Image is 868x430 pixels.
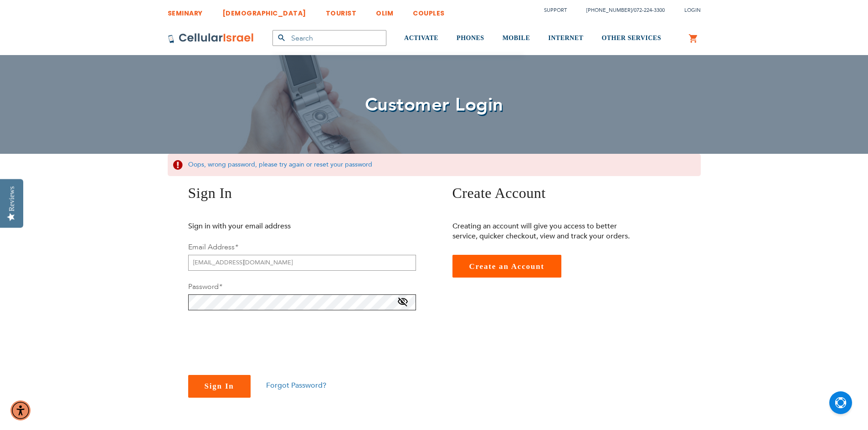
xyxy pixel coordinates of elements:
span: OTHER SERVICES [601,35,661,41]
p: Creating an account will give you access to better service, quicker checkout, view and track your... [452,221,637,241]
span: MOBILE [503,35,530,41]
iframe: reCAPTCHA [188,321,327,357]
input: Email [188,255,416,271]
a: 072-224-3300 [634,7,665,14]
img: Cellular Israel Logo [168,33,254,44]
a: INTERNET [548,21,583,56]
button: Sign In [188,375,251,398]
span: Create an Account [469,262,544,271]
input: Search [272,30,386,46]
label: Password [188,282,222,292]
span: Sign In [205,382,234,390]
span: PHONES [457,35,484,41]
li: / [577,4,665,17]
a: SEMINARY [168,2,203,19]
div: Reviews [8,186,16,211]
a: OLIM [376,2,393,19]
span: Create Account [452,185,546,201]
a: OTHER SERVICES [601,21,661,56]
a: COUPLES [413,2,445,19]
a: MOBILE [503,21,530,56]
p: Sign in with your email address [188,221,373,231]
a: [PHONE_NUMBER] [586,7,632,14]
a: Create an Account [452,255,561,278]
span: Sign In [188,185,232,201]
label: Email Address [188,242,238,252]
div: Accessibility Menu [10,400,31,420]
a: Support [544,7,567,14]
span: Login [684,7,701,14]
span: Customer Login [365,92,503,117]
a: TOURIST [326,2,357,19]
div: Oops, wrong password, please try again or reset your password [168,154,701,176]
a: [DEMOGRAPHIC_DATA] [222,2,306,19]
a: ACTIVATE [404,21,438,56]
a: Forgot Password? [266,380,326,390]
a: PHONES [457,21,484,56]
span: INTERNET [548,35,583,41]
span: ACTIVATE [404,35,438,41]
